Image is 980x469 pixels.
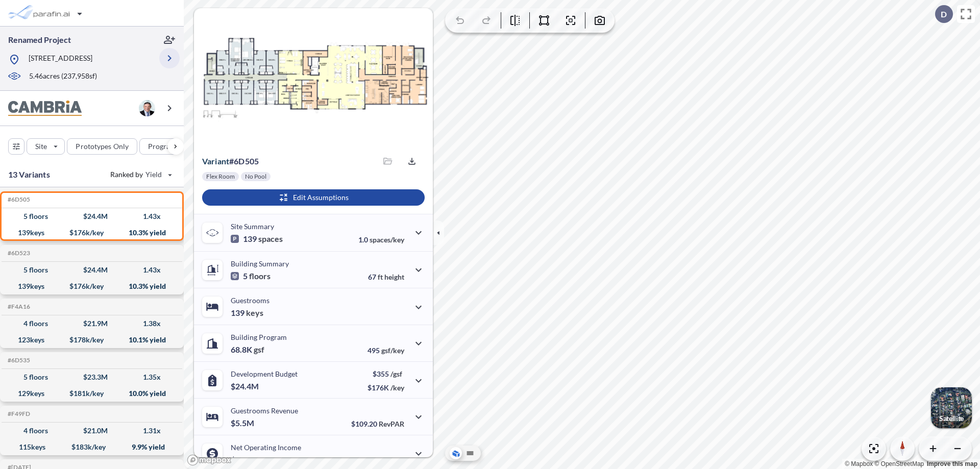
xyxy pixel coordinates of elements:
span: /key [390,383,404,392]
a: Mapbox homepage [187,454,232,466]
p: 45.0% [361,456,404,465]
p: Site Summary [231,222,274,231]
button: Site [27,138,65,155]
a: Mapbox [845,460,873,467]
button: Ranked by Yield [102,166,179,183]
h5: Click to copy the code [6,410,30,417]
p: 68.8K [231,344,264,355]
p: [STREET_ADDRESS] [29,53,92,66]
span: RevPAR [379,419,404,428]
button: Switcher ImageSatellite [931,387,972,428]
p: Development Budget [231,369,298,378]
span: Variant [202,156,229,166]
p: Flex Room [206,172,235,181]
p: 495 [367,346,404,355]
span: floors [249,271,271,281]
a: OpenStreetMap [874,460,924,467]
span: ft [378,273,383,281]
p: # 6d505 [202,156,259,166]
p: $2.5M [231,455,256,465]
p: Edit Assumptions [293,192,349,203]
span: gsf [254,344,264,355]
p: Building Summary [231,259,289,268]
p: $355 [367,369,404,378]
p: 5.46 acres ( 237,958 sf) [29,71,97,82]
img: BrandImage [8,101,82,116]
p: 139 [231,308,263,318]
p: Satellite [939,414,964,423]
p: $24.4M [231,381,260,391]
p: Guestrooms [231,296,269,305]
p: Site [35,141,47,152]
p: Program [148,141,177,152]
span: gsf/key [381,346,404,355]
a: Improve this map [927,460,977,467]
span: height [384,273,404,281]
p: $176K [367,383,404,392]
img: user logo [139,100,155,116]
h5: Click to copy the code [6,357,30,364]
p: 13 Variants [8,168,50,181]
h5: Click to copy the code [6,250,30,257]
p: 5 [231,271,271,281]
button: Aerial View [450,447,462,459]
p: $109.20 [351,419,404,428]
button: Site Plan [464,447,476,459]
button: Edit Assumptions [202,189,425,206]
p: 139 [231,234,283,244]
h5: Click to copy the code [6,196,30,203]
p: Building Program [231,333,287,341]
span: spaces [258,234,283,244]
span: spaces/key [370,235,404,244]
p: No Pool [245,172,266,181]
span: keys [246,308,263,318]
p: Net Operating Income [231,443,301,452]
h5: Click to copy the code [6,303,30,310]
p: Guestrooms Revenue [231,406,298,415]
img: Switcher Image [931,387,972,428]
button: Prototypes Only [67,138,137,155]
span: Yield [145,169,162,180]
p: 67 [368,273,404,281]
p: Renamed Project [8,34,71,45]
p: $5.5M [231,418,256,428]
p: D [941,10,947,19]
span: margin [382,456,404,465]
p: 1.0 [358,235,404,244]
p: Prototypes Only [76,141,129,152]
span: /gsf [390,369,402,378]
button: Program [139,138,194,155]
